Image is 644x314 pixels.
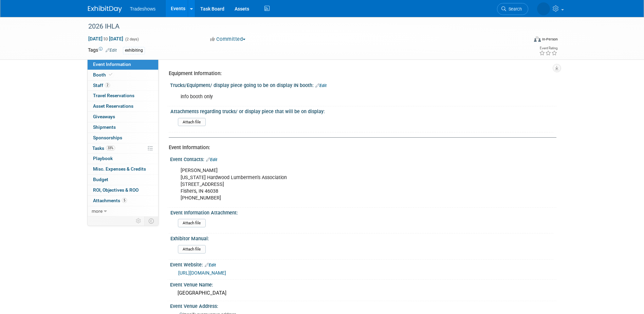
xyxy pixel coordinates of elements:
span: Travel Reservations [93,93,134,98]
a: Search [475,3,506,15]
div: info booth only [176,90,482,104]
a: Event Information [88,59,158,70]
div: Event Information: [169,144,551,151]
a: Travel Reservations [88,91,158,101]
a: more [88,206,158,216]
div: Event Format [488,35,558,46]
span: more [92,208,103,214]
div: [PERSON_NAME] [US_STATE] Hardwood Lumbermen’s Association [STREET_ADDRESS] Fishers, IN 46038 [PHO... [176,164,482,205]
div: [GEOGRAPHIC_DATA] [175,288,551,298]
span: Misc. Expenses & Credits [93,166,146,172]
span: Sponsorships [93,135,122,140]
a: Shipments [88,122,158,133]
a: Edit [106,48,117,53]
div: In-Person [542,37,558,42]
a: Budget [88,175,158,185]
img: Kay Reynolds [515,4,550,11]
span: [DATE] [DATE] [88,36,124,42]
a: [URL][DOMAIN_NAME] [178,270,226,276]
div: Event Contacts: [170,154,556,163]
div: Attachments regarding trucks/ or display piece that will be on display: [170,106,553,115]
span: Tradeshows [130,6,156,12]
img: Format-Inperson.png [534,36,541,42]
a: Misc. Expenses & Credits [88,164,158,174]
img: ExhibitDay [88,6,122,13]
div: exhibiting [123,47,145,54]
div: 2026 IHLA [86,20,518,33]
a: Playbook [88,154,158,164]
a: Asset Reservations [88,101,158,111]
a: Attachments5 [88,196,158,206]
span: 2 [105,83,110,88]
span: Event Information [93,62,131,67]
span: Search [484,6,499,12]
a: Edit [206,157,217,162]
a: ROI, Objectives & ROO [88,185,158,195]
td: Tags [88,47,117,54]
span: Playbook [93,156,113,161]
span: Shipments [93,124,116,130]
span: Staff [93,83,110,88]
a: Edit [205,263,216,267]
div: Event Venue Name: [170,280,556,288]
span: to [103,36,109,41]
button: Committed [208,36,248,43]
a: Edit [315,83,327,88]
span: 5 [122,198,127,203]
span: Asset Reservations [93,103,133,109]
div: Exhibitor Manual: [170,233,553,242]
span: (2 days) [125,37,139,41]
span: Attachments [93,198,127,203]
span: Budget [93,177,108,182]
a: Staff2 [88,81,158,91]
a: Tasks33% [88,143,158,154]
div: Event Website: [170,260,556,268]
div: Event Rating [539,47,557,50]
a: Sponsorships [88,133,158,143]
a: Booth [88,70,158,80]
div: Event Information Attachment: [170,208,553,216]
div: Equipment Information: [169,70,551,77]
div: Event Venue Address: [170,301,556,310]
i: Booth reservation complete [109,73,112,76]
td: Toggle Event Tabs [144,216,158,225]
a: Giveaways [88,112,158,122]
div: Trucks/Equipment/ display piece going to be on display IN booth: [170,80,556,89]
td: Personalize Event Tab Strip [133,216,145,225]
span: Booth [93,72,114,77]
span: 33% [106,145,115,151]
span: Tasks [92,145,115,151]
span: Giveaways [93,114,115,119]
span: ROI, Objectives & ROO [93,187,139,193]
